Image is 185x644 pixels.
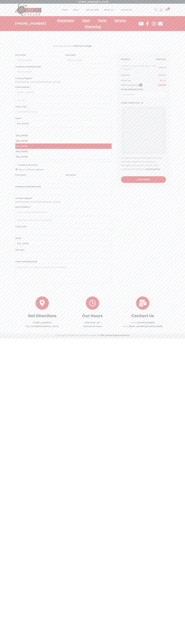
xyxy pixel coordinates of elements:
a: Our Hours [86,296,99,310]
a: Service [112,17,129,24]
span: State [15,120,112,127]
li: [US_STATE] [15,154,112,159]
span: Create an account? [18,164,38,166]
img: 📍 [77,1,78,3]
strong: [GEOGRAPHIC_DATA] ([GEOGRAPHIC_DATA]) [15,81,61,83]
bdi: 399.95 [159,74,166,76]
input: Ship to a different address? [16,169,17,170]
th: State Tax [121,78,131,83]
input: House number and street name [15,209,112,215]
a: [PHONE_NUMBER] [138,321,155,324]
li: [US_STATE] [15,144,112,149]
a: Honest Digital Solutions [106,334,129,337]
a: About Us [104,4,116,16]
span: $ [159,74,160,76]
a: [EMAIL_ADDRESS][DOMAIN_NAME] [129,325,163,328]
th: Subtotal [156,57,166,62]
a: Shop [73,4,81,16]
label: Country / Region [15,196,112,200]
input: Pickup Date [121,91,166,98]
nav: Primary navigation [42,4,152,16]
a: [STREET_ADDRESS][US_STATE][GEOGRAPHIC_DATA] [26,321,59,328]
iframe: Secure payment input frame [124,108,162,151]
a: Gear [79,17,93,24]
span: Fusion Cycles Inc. [73,334,90,337]
th: Product [121,57,130,62]
nav: Menu [46,17,138,30]
input: Apartment, suite, unit, etc. (optional) [15,97,112,103]
input: House number and street name [15,89,112,96]
bdi: 423.95 [158,84,166,86]
label: First name [15,53,61,57]
label: Street address [15,205,112,209]
a: Home [62,4,68,16]
span: (optional) [31,65,41,68]
img: ❤ [101,334,103,336]
label: Street address [15,85,112,89]
label: ZIP Code [15,248,112,252]
label: Town / City [15,105,112,109]
li: [US_STATE] [15,138,112,144]
span: $ [158,84,159,86]
div: Returning customer? [53,44,132,48]
strong: × 1 [128,68,131,70]
a: Our Hours [82,313,103,319]
label: Order notes [15,260,112,263]
input: Create an account? [16,164,17,166]
span: State [15,240,112,247]
img: Credit / Debit Card [140,101,145,105]
span: $ [160,79,161,82]
a: [PHONE_NUMBER] [15,22,46,25]
span: Ship to a different address? [18,168,44,171]
p: Your personal data will be used to process your order, support your experience throughout this we... [121,156,166,171]
form: Checkout [15,53,170,285]
label: Pickup Date [121,87,166,91]
label: Credit / Debit Card [121,102,145,104]
a: Click here to login [73,45,92,47]
span: Sell Your Ride [86,6,99,13]
span: Contact Us [121,6,132,13]
label: Company name [15,185,112,188]
label: Company name [15,65,112,69]
a: Contact Us [136,296,149,310]
input: Apartment, suite, unit, etc. (optional) [15,217,112,223]
span: About Us [104,6,113,13]
label: Last name [65,173,112,177]
label: State [15,116,112,120]
a: Showroom [54,17,77,24]
label: Town / City [15,225,112,228]
bdi: 399.95 [159,66,166,69]
a: Parts [95,17,109,24]
strong: [GEOGRAPHIC_DATA] ([GEOGRAPHIC_DATA]) [15,201,61,203]
a: Contact Us [121,4,132,16]
span: Home [62,6,68,13]
span: ? [139,83,142,87]
li: [US_STATE] [15,133,112,138]
span: Virginia [15,120,112,127]
a: Sell Your Ride [86,4,99,16]
a: 1 [165,8,168,11]
a: privacy policy [146,168,160,170]
li: [US_STATE] [15,149,112,154]
a: Contact Us [131,313,154,319]
span: (optional) [133,88,143,91]
span: $ [159,66,160,69]
button: Place order [121,176,166,183]
a: [STREET_ADDRESS][US_STATE] [76,1,109,3]
span: (optional) [27,260,37,263]
th: Subtotal [121,72,130,78]
label: Country / Region [15,76,112,80]
span: Shop [73,6,78,13]
label: First name [15,173,61,177]
img: Woostify retina logo [15,4,42,16]
span: Virginia [15,240,112,247]
a: OPEN: MON - SATClick here for hours [83,321,102,328]
span: 24.00 [160,79,166,82]
td: SCORPION Yosemite XDR Jacket - Red, X-Large [121,63,157,72]
label: State [15,236,112,240]
p: PHONE: EMAIL: [118,321,168,328]
a: Get Directions [28,313,57,319]
th: What you pay now [121,83,142,87]
a: Financing [82,24,104,30]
